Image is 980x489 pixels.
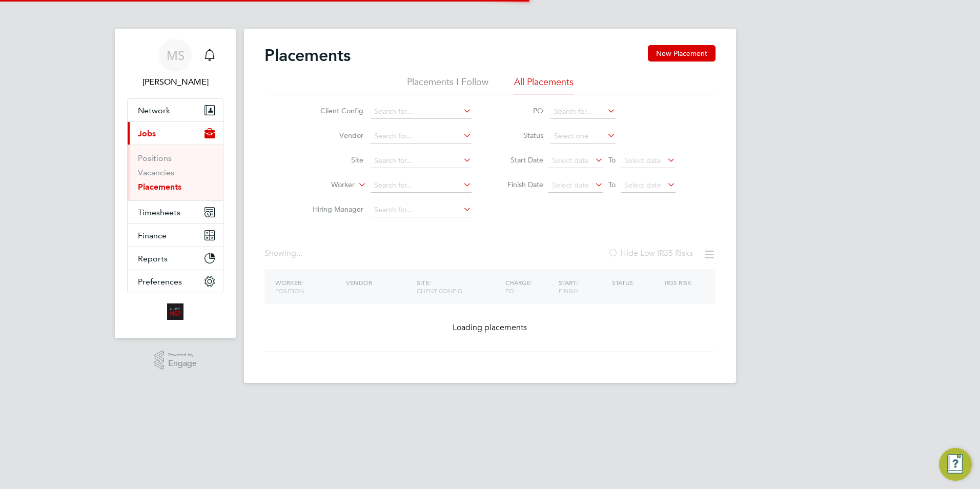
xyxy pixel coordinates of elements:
label: Finish Date [497,180,543,189]
span: Powered by [168,351,197,359]
a: Placements [138,182,181,192]
label: Client Config [304,106,363,115]
span: Finance [138,231,167,240]
button: Timesheets [128,201,223,223]
li: Placements I Follow [407,76,488,94]
input: Select one [550,129,616,144]
button: Engage Resource Center [939,448,972,481]
label: Site [304,155,363,165]
label: PO [497,106,543,115]
span: Preferences [138,277,182,287]
span: Jobs [138,129,156,138]
span: To [605,153,619,167]
a: Powered byEngage [154,351,197,370]
a: Vacancies [138,168,174,177]
div: Showing [264,248,304,259]
label: Start Date [497,155,543,165]
button: Finance [128,224,223,247]
h2: Placements [264,45,351,66]
input: Search for... [550,105,616,119]
input: Search for... [371,129,472,144]
span: MS [167,49,185,62]
label: Worker [296,180,355,190]
label: Hide Low IR35 Risks [608,248,693,258]
button: New Placement [648,45,716,62]
span: To [605,178,619,191]
span: Select date [624,156,661,165]
label: Vendor [304,131,363,140]
span: Timesheets [138,208,180,217]
span: Select date [552,156,589,165]
input: Search for... [371,105,472,119]
button: Preferences [128,270,223,293]
button: Jobs [128,122,223,145]
button: Reports [128,247,223,270]
span: Engage [168,359,197,368]
span: Select date [624,180,661,190]
span: Reports [138,254,168,263]
label: Status [497,131,543,140]
input: Search for... [371,178,472,193]
div: Jobs [128,145,223,200]
span: Michael Stone [127,76,223,88]
a: MS[PERSON_NAME] [127,39,223,88]
label: Hiring Manager [304,205,363,214]
a: Go to home page [127,303,223,320]
a: Positions [138,153,172,163]
nav: Main navigation [115,29,236,338]
img: alliancemsp-logo-retina.png [167,303,183,320]
input: Search for... [371,203,472,217]
span: Select date [552,180,589,190]
span: ... [296,248,302,258]
span: Network [138,106,170,115]
input: Search for... [371,154,472,168]
button: Network [128,99,223,121]
li: All Placements [514,76,574,94]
